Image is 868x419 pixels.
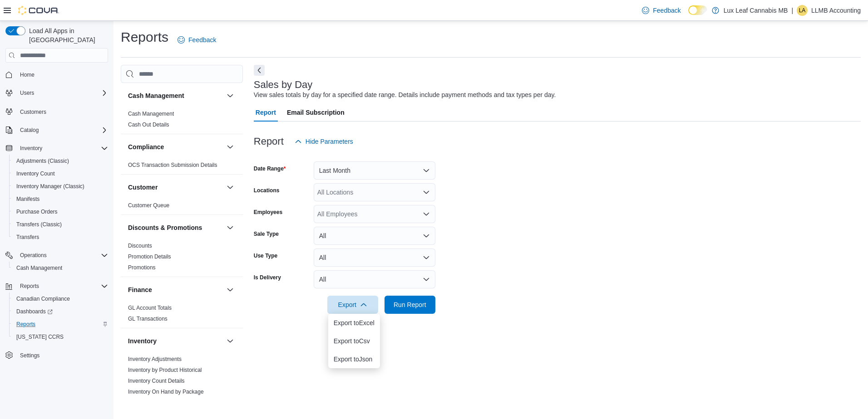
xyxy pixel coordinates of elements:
button: Inventory [225,336,236,346]
a: Canadian Compliance [13,293,74,304]
a: Discounts [128,243,152,249]
span: Home [20,71,35,78]
a: Feedback [638,1,684,19]
label: Employees [254,209,282,216]
span: Settings [20,352,39,359]
a: Inventory Count [13,168,59,179]
a: Reports [13,319,39,330]
h3: Sales by Day [254,79,313,90]
span: Transfers [16,234,39,241]
h3: Compliance [128,142,164,151]
a: Home [16,69,38,80]
p: | [791,5,793,16]
span: Report [256,103,276,122]
div: LLMB Accounting [797,5,808,16]
a: Cash Management [13,263,66,273]
button: Customer [128,183,223,192]
button: Hide Parameters [291,132,357,151]
button: Run Report [385,296,435,314]
span: Settings [16,350,108,361]
button: [US_STATE] CCRS [9,331,112,343]
span: Catalog [20,127,39,134]
a: Promotion Details [128,253,171,260]
span: Manifests [13,194,108,205]
span: GL Transactions [128,315,168,322]
span: Cash Management [13,263,108,273]
button: Transfers [9,231,112,244]
span: Dashboards [13,306,108,317]
label: Use Type [254,252,277,259]
a: OCS Transaction Submission Details [128,162,217,168]
span: Canadian Compliance [13,293,108,304]
label: Is Delivery [254,274,281,281]
div: View sales totals by day for a specified date range. Details include payment methods and tax type... [254,90,556,100]
button: Customer [225,182,236,193]
nav: Complex example [5,64,108,385]
p: LLMB Accounting [811,5,861,16]
h3: Customer [128,183,158,192]
span: [US_STATE] CCRS [16,333,64,341]
span: Purchase Orders [16,208,58,215]
button: Discounts & Promotions [128,223,223,232]
a: Inventory Manager (Classic) [13,181,88,192]
button: Reports [16,281,43,292]
button: Inventory [16,143,46,154]
button: Home [2,68,112,81]
button: Cash Management [225,90,236,101]
button: Canadian Compliance [9,292,112,305]
span: Export to Excel [334,319,375,326]
button: Export toJson [328,350,380,368]
span: Inventory [20,145,42,152]
span: LA [799,5,806,16]
a: Cash Out Details [128,122,169,128]
span: Reports [16,281,108,292]
h3: Cash Management [128,91,184,100]
span: Promotions [128,264,156,271]
a: Customers [16,107,50,117]
span: Inventory Count [16,170,55,177]
span: Inventory Count [13,168,108,179]
button: Users [16,88,38,98]
button: Discounts & Promotions [225,222,236,233]
span: Adjustments (Classic) [16,157,69,165]
div: Finance [121,302,243,328]
span: Reports [20,283,39,290]
span: Run Report [394,300,426,309]
span: Catalog [16,125,108,136]
button: Open list of options [423,189,430,196]
span: Cash Management [16,264,62,272]
a: Transfers (Classic) [13,219,65,230]
span: Export to Csv [334,337,375,345]
span: Purchase Orders [13,206,108,217]
button: Finance [128,285,223,294]
label: Date Range [254,165,286,172]
span: Adjustments (Classic) [13,156,108,166]
span: Operations [16,250,108,261]
button: Inventory [128,336,223,346]
span: Feedback [188,35,216,44]
span: Operations [20,252,47,259]
button: Catalog [16,125,42,136]
button: Operations [2,249,112,262]
span: Dark Mode [688,15,689,15]
button: Manifests [9,193,112,205]
a: GL Transactions [128,316,168,322]
span: Customer Queue [128,202,169,209]
button: All [314,248,435,267]
a: Purchase Orders [13,206,61,217]
span: GL Account Totals [128,304,172,312]
a: Manifests [13,194,43,205]
span: Canadian Compliance [16,295,70,302]
a: Feedback [174,31,220,49]
div: Discounts & Promotions [121,240,243,277]
button: Compliance [225,141,236,152]
h3: Discounts & Promotions [128,223,202,232]
span: Home [16,69,108,80]
a: Promotions [128,264,156,271]
span: Washington CCRS [13,331,108,342]
span: Customers [20,108,46,116]
a: Adjustments (Classic) [13,156,73,166]
button: Catalog [2,124,112,136]
span: Reports [13,319,108,330]
button: Finance [225,284,236,295]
